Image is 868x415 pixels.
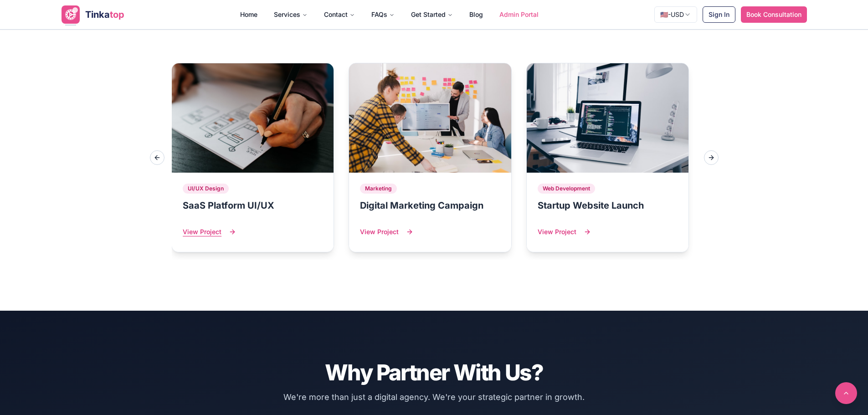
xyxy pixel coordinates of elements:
a: Admin Portal [492,10,546,19]
span: Tinka [85,9,110,20]
a: Home [233,10,265,19]
img: SaaS Platform UI/UX [164,58,342,178]
a: Blog [462,10,490,19]
a: Admin Portal [492,5,546,24]
h3: Digital Marketing Campaign [360,199,500,212]
button: View Project [538,223,591,241]
img: Digital Marketing Campaign [349,63,511,173]
h2: Why Partner With Us? [259,362,609,384]
h3: SaaS Platform UI/UX [183,199,323,212]
button: FAQs [364,5,402,24]
a: Blog [462,5,490,24]
div: Marketing [360,184,397,194]
div: UI/UX Design [183,184,229,194]
button: View Project [360,223,413,241]
h3: Startup Website Launch [538,199,678,212]
button: Contact [317,5,362,24]
button: Sign In [703,6,735,23]
p: We're more than just a digital agency. We're your strategic partner in growth. [259,391,609,404]
nav: Main [233,5,546,24]
button: View Project [183,223,236,241]
img: Startup Website Launch [527,63,688,173]
a: Home [233,5,265,24]
button: Book Consultation [741,6,807,23]
div: Web Development [538,184,595,194]
a: Tinkatop [62,5,124,24]
button: Get Started [404,5,460,24]
button: Services [267,5,315,24]
span: top [110,9,124,20]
